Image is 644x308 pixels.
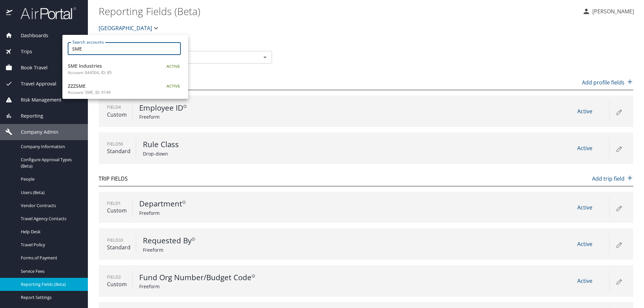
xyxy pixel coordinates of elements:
p: Account: SME, ID: 9149 [68,89,152,96]
a: ZZZSMEAccount: SME, ID: 9149 [62,79,188,99]
span: ZZZSME [68,82,152,90]
p: Account: 044504, ID: 85 [68,70,152,76]
span: SME Industries [68,62,152,70]
a: SME IndustriesAccount: 044504, ID: 85 [62,59,188,79]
